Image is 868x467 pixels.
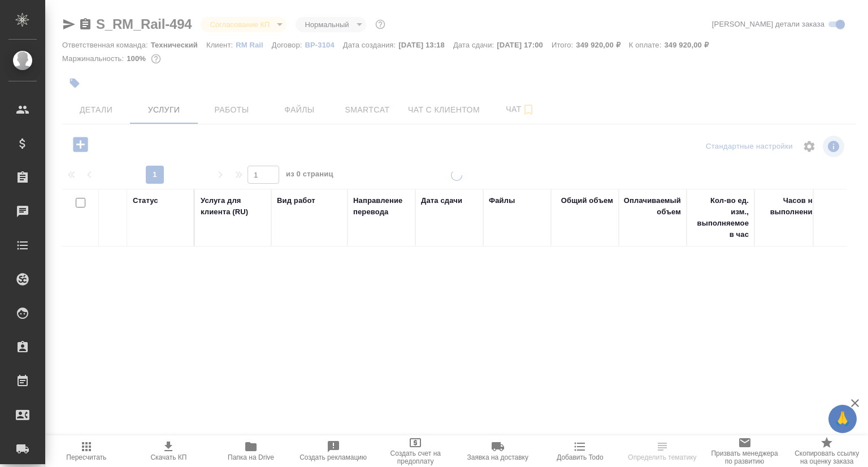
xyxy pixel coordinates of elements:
span: Определить тематику [628,453,696,461]
button: Скачать КП [128,435,210,467]
div: Дата сдачи [421,195,462,206]
button: Создать счет на предоплату [374,435,457,467]
span: Скачать КП [150,453,186,461]
span: Пересчитать [66,453,106,461]
button: Пересчитать [45,435,128,467]
div: Оплачиваемый объем [624,195,681,218]
div: Вид работ [277,195,315,206]
button: Скопировать ссылку на оценку заказа [785,435,868,467]
div: Общий объем [561,195,613,206]
span: Добавить Todo [557,453,603,461]
span: Создать рекламацию [300,453,367,461]
div: Кол-во ед. изм., выполняемое в час [692,195,749,240]
span: Заявка на доставку [467,453,528,461]
div: Направление перевода [353,195,410,218]
button: 🙏 [828,405,857,433]
div: Часов на выполнение [760,195,817,218]
span: Призвать менеджера по развитию [710,449,779,465]
span: Скопировать ссылку на оценку заказа [792,449,861,465]
button: Заявка на доставку [457,435,539,467]
div: Статус [133,195,158,206]
span: Папка на Drive [228,453,274,461]
div: Услуга для клиента (RU) [201,195,266,218]
button: Определить тематику [621,435,704,467]
button: Добавить Todo [539,435,622,467]
span: Создать счет на предоплату [381,449,450,465]
div: Файлы [489,195,515,206]
button: Создать рекламацию [292,435,375,467]
button: Папка на Drive [210,435,292,467]
button: Призвать менеджера по развитию [704,435,786,467]
span: 🙏 [833,407,852,431]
